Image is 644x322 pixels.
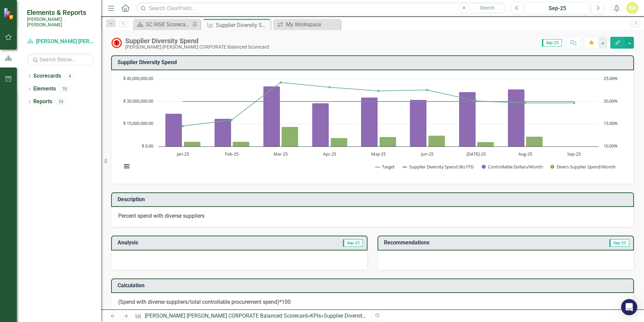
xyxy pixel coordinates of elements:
button: Show Supplier Diversity Spend (%) YTD [402,164,475,170]
path: Jul-25, 3,050,456. Divers Supplier Spend/Month. [477,142,494,146]
button: EA [626,2,638,14]
text: Aug-25 [518,151,532,157]
path: May-25, 22.33668506. Supplier Diversity Spend (%) YTD. [377,89,380,92]
a: KPIs [310,313,321,319]
span: Sep-25 [343,239,363,247]
text: $ 0.00 [142,143,153,149]
text: May-25 [371,151,386,157]
path: Jan-25, 3,199,211. Divers Supplier Spend/Month. [184,141,201,146]
path: Jul-25, 36,390,017.42. Controllable Dollars/Month. [459,92,476,146]
path: Feb-25, 18,666,409. Controllable Dollars/Month. [215,118,231,146]
div: (Spend with diverse suppliers/total controllable procurement spend​)*100 [118,298,627,306]
text: $ 45,000,000.00 [123,75,153,81]
button: Show Target [375,164,395,170]
span: Sep-25 [542,39,562,47]
h3: Description [118,196,630,203]
img: Below MIN Target [111,37,122,48]
path: Jan-25, 22,005,118. Controllable Dollars/Month. [165,113,182,146]
text: Jun-25 [420,151,433,157]
div: » » [135,312,367,320]
div: 4 [64,73,75,79]
text: 20.00% [604,98,618,104]
span: Sep-25 [609,239,629,247]
text: Apr-25 [323,151,336,157]
span: Percent spend with diverse suppliers [118,213,204,219]
div: Sep-25 [528,4,587,12]
text: 10.00% [604,143,618,149]
path: Jun-25, 31,263,066. Controllable Dollars/Month. [410,100,427,146]
path: Jun-25, 22.55549715. Supplier Diversity Spend (%) YTD. [426,88,429,91]
span: Search [480,5,494,10]
div: [PERSON_NAME] [PERSON_NAME] CORPORATE Balanced Scorecard [125,45,269,50]
path: Mar-25, 13,096,606. Divers Supplier Spend/Month. [282,127,298,146]
path: Mar-25, 40,063,992. Controllable Dollars/Month. [263,86,280,146]
text: [DATE]-25 [466,151,486,157]
text: Sep-25 [567,151,581,157]
div: Supplier Diversity Spend [216,21,269,29]
path: Feb-25, 15.90738897. Supplier Diversity Spend (%) YTD. [230,118,233,121]
div: 33 [56,99,66,105]
a: Scorecards [33,72,61,80]
a: My Workspace [275,20,339,29]
path: Apr-25, 5,810,811. Divers Supplier Spend/Month. [331,138,348,146]
path: May-25, 32,704,291. Controllable Dollars/Month. [361,97,378,146]
path: Apr-25, 23.16489897. Supplier Diversity Spend (%) YTD. [328,86,331,88]
span: Elements & Reports [27,8,94,17]
path: Mar-25, 24.23516222. Supplier Diversity Spend (%) YTD. [280,81,282,84]
input: Search ClearPoint... [136,2,506,14]
path: Jun-25, 7,362,810. Divers Supplier Spend/Month. [428,135,445,146]
svg: Interactive chart [118,76,622,177]
button: Show Divers Supplier Spend/Month [550,164,616,170]
path: Jan-25, 14.538486. Supplier Diversity Spend (%) YTD. [182,125,184,127]
path: Aug-25, 6,606,819. Divers Supplier Spend/Month. [526,136,543,146]
text: 15.00% [604,120,618,126]
a: Reports [33,98,52,106]
img: ClearPoint Strategy [3,7,15,20]
h3: Recommendations [384,240,553,246]
input: Search Below... [27,54,94,65]
a: [PERSON_NAME] [PERSON_NAME] CORPORATE Balanced Scorecard [27,38,94,46]
path: Feb-25, 3,270,567. Divers Supplier Spend/Month. [233,141,250,146]
div: My Workspace [286,20,339,29]
text: $ 15,000,000.00 [123,120,153,126]
text: $ 30,000,000.00 [123,98,153,104]
path: May-25, 6,397,744.43. Divers Supplier Spend/Month. [380,137,396,146]
path: Apr-25, 28,814,689. Controllable Dollars/Month. [312,103,329,146]
text: Mar-25 [273,151,288,157]
h3: Calculation [118,283,630,289]
button: Search [471,3,504,13]
h3: Analysis [118,240,240,246]
div: Chart. Highcharts interactive chart. [118,76,627,177]
g: Controllable Dollars/Month, series 3 of 4. Bar series with 9 bars. Y axis, values. [165,79,575,147]
button: Show Controllable Dollars/Month [482,164,543,170]
small: [PERSON_NAME] [PERSON_NAME] [27,17,94,28]
a: [PERSON_NAME] [PERSON_NAME] CORPORATE Balanced Scorecard [145,313,308,319]
div: Supplier Diversity Spend [324,313,382,319]
button: View chart menu, Chart [122,162,131,171]
button: Sep-25 [525,2,590,14]
path: Aug-25, 38,168,406.94. Controllable Dollars/Month. [508,89,525,146]
h3: Supplier Diversity Spend​ [118,59,630,65]
a: Elements [33,85,56,93]
g: Target, series 1 of 4. Line with 9 data points. Y axis, values. [182,100,576,103]
div: Supplier Diversity Spend [125,37,269,45]
text: Jan-25 [176,151,189,157]
text: Feb-25 [225,151,238,157]
text: 25.00% [604,75,618,81]
div: SC RISE Scorecard - Welcome to ClearPoint [146,20,190,29]
div: 70 [59,86,70,92]
a: SC RISE Scorecard - Welcome to ClearPoint [135,20,190,29]
div: Open Intercom Messenger [621,299,637,315]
